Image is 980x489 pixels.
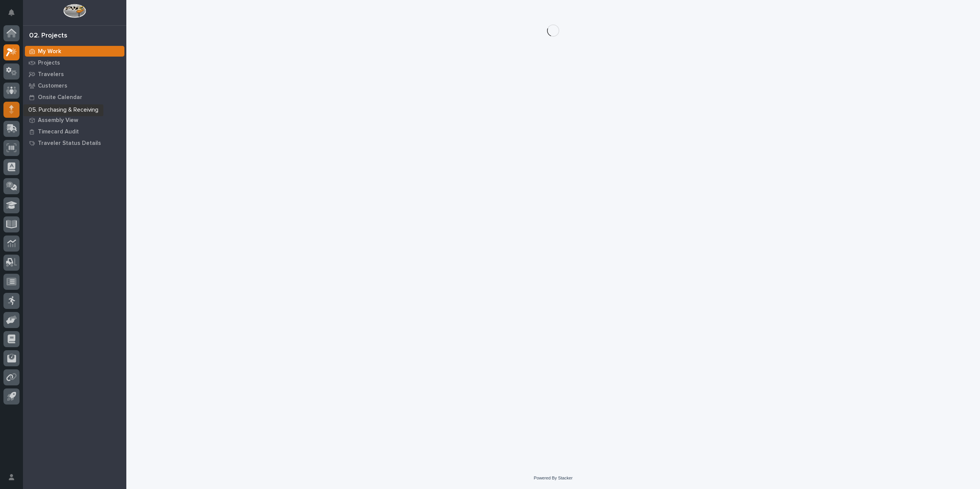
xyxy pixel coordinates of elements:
p: Onsite Calendar [38,94,82,101]
a: Travelers [23,68,126,80]
a: Powered By Stacker [534,476,572,480]
img: Workspace Logo [63,4,86,18]
p: Travelers [38,71,64,78]
a: Customers [23,80,126,91]
p: My Work [38,48,61,55]
a: Projects [23,57,126,68]
p: Quotes [38,106,58,112]
p: Customers [38,83,67,89]
p: Projects [38,60,60,67]
a: Timecard Audit [23,126,126,137]
a: Assembly View [23,114,126,126]
button: Notifications [3,5,20,21]
a: Traveler Status Details [23,137,126,149]
p: Assembly View [38,117,78,124]
div: Notifications [10,9,20,21]
p: Traveler Status Details [38,140,101,147]
p: Timecard Audit [38,128,79,135]
a: Onsite Calendar [23,91,126,103]
a: My Work [23,45,126,57]
a: Quotes [23,103,126,114]
div: 02. Projects [29,32,67,40]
